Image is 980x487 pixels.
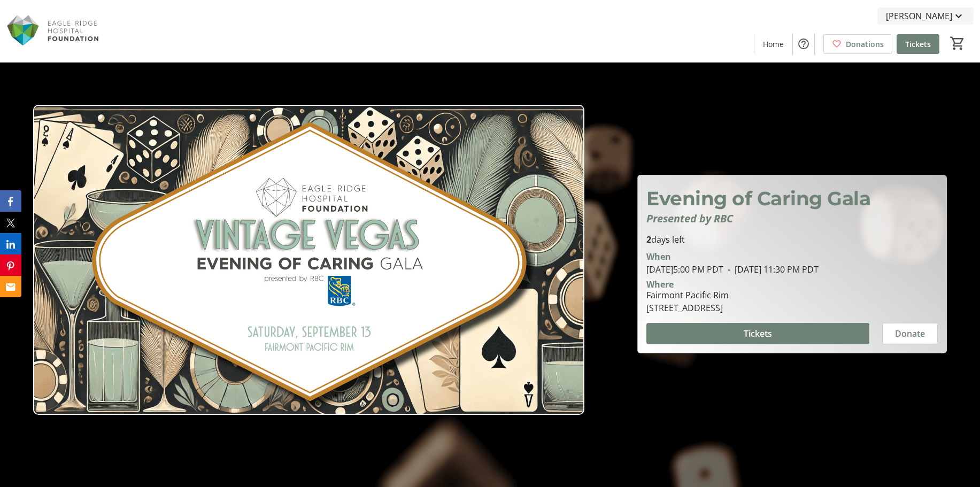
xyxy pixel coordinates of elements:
[793,33,814,55] button: Help
[646,264,723,275] span: [DATE] 5:00 PM PDT
[6,4,102,58] img: Eagle Ridge Hospital Foundation's Logo
[646,187,870,210] span: Evening of Caring Gala
[646,302,729,314] div: [STREET_ADDRESS]
[646,250,671,263] div: When
[897,34,939,54] a: Tickets
[905,38,931,50] span: Tickets
[846,38,884,50] span: Donations
[646,289,729,302] div: Fairmont Pacific Rim
[754,34,792,54] a: Home
[646,233,938,246] p: days left
[723,264,819,275] span: [DATE] 11:30 PM PDT
[895,327,925,340] span: Donate
[823,34,892,54] a: Donations
[33,105,584,415] img: Campaign CTA Media Photo
[763,38,784,50] span: Home
[723,264,735,275] span: -
[948,34,967,53] button: Cart
[886,10,952,22] span: [PERSON_NAME]
[646,280,674,289] div: Where
[877,7,974,25] button: [PERSON_NAME]
[882,323,938,344] button: Donate
[646,211,733,226] em: Presented by RBC
[646,323,869,344] button: Tickets
[646,234,651,245] span: 2
[744,327,772,340] span: Tickets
